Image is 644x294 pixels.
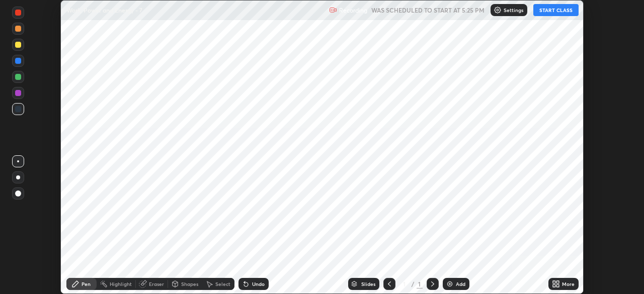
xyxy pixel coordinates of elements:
button: START CLASS [533,4,579,16]
p: Work, Power and Energy - 7 [66,6,142,14]
h5: WAS SCHEDULED TO START AT 5:25 PM [371,6,485,15]
img: add-slide-button [446,280,454,288]
div: Shapes [181,281,198,286]
div: Select [215,281,230,286]
div: Undo [252,281,265,286]
div: Pen [82,281,91,286]
div: Highlight [110,281,132,286]
img: recording.375f2c34.svg [329,6,337,14]
div: / [412,281,415,287]
img: class-settings-icons [494,6,502,14]
div: More [562,281,575,286]
div: Slides [361,281,375,286]
div: Add [456,281,465,286]
div: Eraser [149,281,164,286]
p: Recording [339,7,367,14]
p: Settings [504,8,523,13]
div: 1 [399,281,410,287]
div: 1 [417,279,423,288]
